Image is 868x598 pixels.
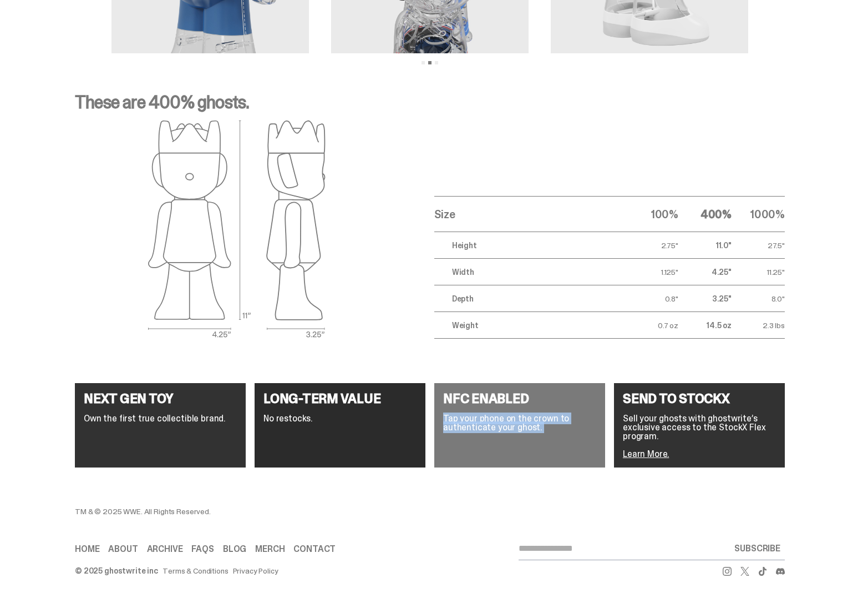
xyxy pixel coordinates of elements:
[625,285,678,312] td: 0.8"
[233,567,278,575] a: Privacy Policy
[732,285,785,312] td: 8.0"
[625,312,678,339] td: 0.7 oz
[263,392,417,405] h4: LONG-TERM VALUE
[443,392,596,405] h4: NFC ENABLED
[223,545,246,554] a: Blog
[75,93,785,120] p: These are 400% ghosts.
[255,545,285,554] a: Merch
[678,285,732,312] td: 3.25"
[623,414,776,441] p: Sell your ghosts with ghostwrite’s exclusive access to the StockX Flex program.
[434,285,625,312] td: Depth
[732,259,785,285] td: 11.25"
[434,232,625,259] td: Height
[147,545,183,554] a: Archive
[678,259,732,285] td: 4.25"
[422,61,425,64] button: View slide 1
[84,392,237,405] h4: NEXT GEN TOY
[263,414,417,423] p: No restocks.
[732,197,785,232] th: 1000%
[434,259,625,285] td: Width
[75,567,158,575] div: © 2025 ghostwrite inc
[730,537,785,560] button: SUBSCRIBE
[678,232,732,259] td: 11.0"
[148,120,326,339] img: ghost outlines spec
[625,197,678,232] th: 100%
[75,545,99,554] a: Home
[84,414,237,423] p: Own the first true collectible brand.
[435,61,438,64] button: View slide 3
[732,312,785,339] td: 2.3 lbs
[623,448,669,460] a: Learn More.
[163,567,228,575] a: Terms & Conditions
[191,545,214,554] a: FAQs
[75,507,519,515] div: TM & © 2025 WWE. All Rights Reserved.
[625,232,678,259] td: 2.75"
[434,197,625,232] th: Size
[732,232,785,259] td: 27.5"
[625,259,678,285] td: 1.125"
[678,197,732,232] th: 400%
[678,312,732,339] td: 14.5 oz
[434,312,625,339] td: Weight
[428,61,432,64] button: View slide 2
[443,414,596,432] p: Tap your phone on the crown to authenticate your ghost.
[293,545,336,554] a: Contact
[623,392,776,405] h4: SEND TO STOCKX
[108,545,138,554] a: About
